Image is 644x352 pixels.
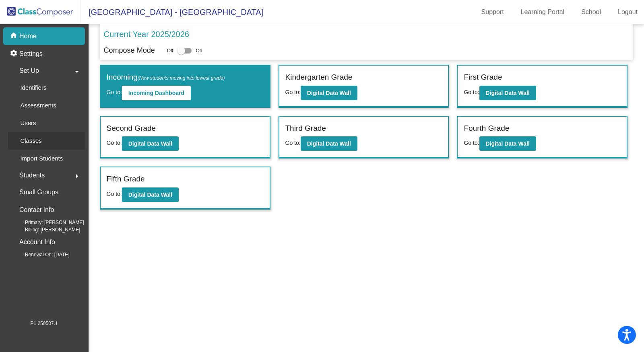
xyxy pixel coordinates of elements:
[107,123,156,134] label: Second Grade
[19,204,54,216] p: Contact Info
[20,136,41,146] p: Classes
[464,89,479,95] span: Go to:
[464,72,502,83] label: First Grade
[20,101,56,110] p: Assessments
[128,140,172,147] b: Digital Data Wall
[107,89,122,95] span: Go to:
[301,136,357,151] button: Digital Data Wall
[514,6,571,19] a: Learning Portal
[12,226,80,233] span: Billing: [PERSON_NAME]
[475,6,510,19] a: Support
[104,45,155,56] p: Compose Mode
[10,49,19,59] mat-icon: settings
[20,83,46,93] p: Identifiers
[107,191,122,197] span: Go to:
[611,6,644,19] a: Logout
[464,123,509,134] label: Fourth Grade
[19,65,39,76] span: Set Up
[285,140,301,146] span: Go to:
[285,123,326,134] label: Third Grade
[107,173,145,185] label: Fifth Grade
[122,86,191,100] button: Incoming Dashboard
[19,31,37,41] p: Home
[20,154,63,163] p: Import Students
[19,170,45,181] span: Students
[122,136,179,151] button: Digital Data Wall
[107,140,122,146] span: Go to:
[486,90,530,96] b: Digital Data Wall
[72,67,82,76] mat-icon: arrow_drop_down
[20,118,36,128] p: Users
[285,89,301,95] span: Go to:
[479,136,536,151] button: Digital Data Wall
[72,171,82,181] mat-icon: arrow_right
[167,47,173,54] span: Off
[80,6,263,19] span: [GEOGRAPHIC_DATA] - [GEOGRAPHIC_DATA]
[128,191,172,198] b: Digital Data Wall
[19,49,43,59] p: Settings
[19,187,58,198] p: Small Groups
[196,47,202,54] span: On
[128,90,184,96] b: Incoming Dashboard
[138,75,225,81] span: (New students moving into lowest grade)
[301,86,357,100] button: Digital Data Wall
[12,251,69,258] span: Renewal On: [DATE]
[307,90,351,96] b: Digital Data Wall
[464,140,479,146] span: Go to:
[12,219,84,226] span: Primary: [PERSON_NAME]
[19,237,55,248] p: Account Info
[479,86,536,100] button: Digital Data Wall
[285,72,353,83] label: Kindergarten Grade
[575,6,607,19] a: School
[107,72,225,83] label: Incoming
[122,187,179,202] button: Digital Data Wall
[307,140,351,147] b: Digital Data Wall
[10,31,19,41] mat-icon: home
[486,140,530,147] b: Digital Data Wall
[104,28,189,40] p: Current Year 2025/2026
